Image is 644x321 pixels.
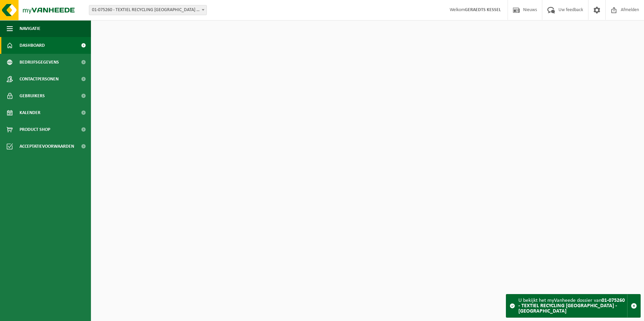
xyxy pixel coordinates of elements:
[89,5,206,15] span: 01-075260 - TEXTIEL RECYCLING DORDRECHT - DORDRECHT
[20,37,45,54] span: Dashboard
[518,294,627,317] div: U bekijkt het myVanheede dossier van
[20,138,74,155] span: Acceptatievoorwaarden
[518,298,625,314] strong: 01-075260 - TEXTIEL RECYCLING [GEOGRAPHIC_DATA] - [GEOGRAPHIC_DATA]
[20,71,59,87] span: Contactpersonen
[20,54,59,71] span: Bedrijfsgegevens
[20,87,45,104] span: Gebruikers
[20,20,40,37] span: Navigatie
[89,5,207,15] span: 01-075260 - TEXTIEL RECYCLING DORDRECHT - DORDRECHT
[20,104,40,121] span: Kalender
[465,7,501,12] strong: GERAEDTS KESSEL
[20,121,50,138] span: Product Shop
